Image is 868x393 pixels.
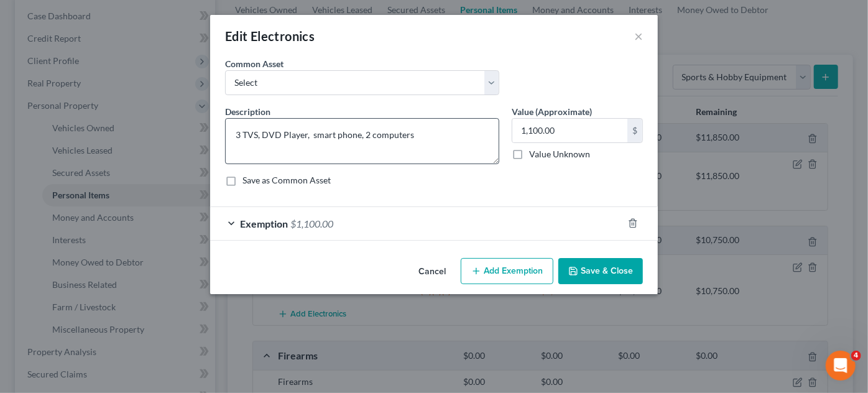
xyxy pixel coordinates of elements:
div: $ [627,119,642,142]
input: 0.00 [512,119,627,142]
label: Save as Common Asset [242,174,331,187]
span: Exemption [240,218,288,229]
div: Edit Electronics [225,27,315,45]
button: Add Exemption [461,258,553,284]
span: Description [225,106,270,117]
label: Value (Approximate) [512,105,592,118]
button: Cancel [409,259,456,284]
span: $1,100.00 [290,218,333,229]
label: Value Unknown [529,148,590,160]
iframe: Intercom live chat [826,351,856,381]
button: × [634,29,643,44]
label: Common Asset [225,57,284,70]
button: Save & Close [558,258,643,284]
span: 4 [851,351,861,361]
